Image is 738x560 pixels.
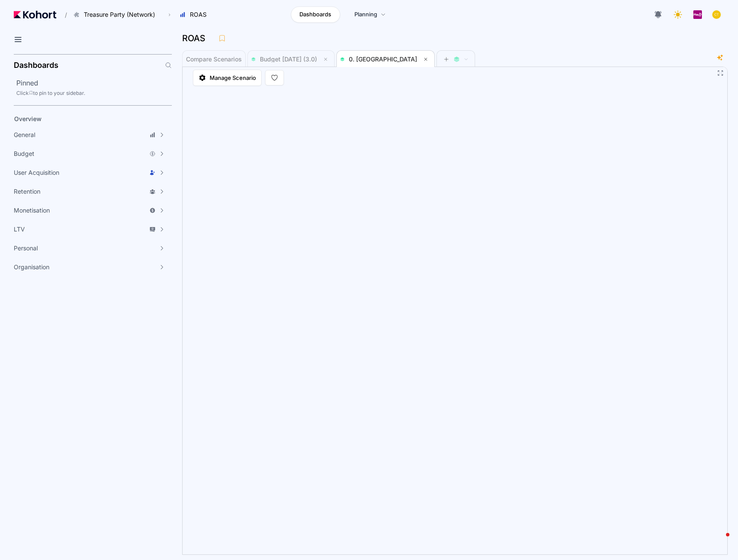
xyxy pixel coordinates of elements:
img: logo_PlayQ_20230721100321046856.png [693,10,702,19]
span: Budget [14,149,34,158]
a: Dashboards [291,6,340,23]
img: Kohort logo [14,11,56,18]
h2: Pinned [16,78,172,88]
a: Overview [11,113,157,125]
span: › [167,11,172,18]
span: ROAS [190,10,207,19]
span: LTV [14,225,25,234]
span: Compare Scenarios [186,56,242,62]
span: Monetisation [14,206,50,215]
span: Retention [14,187,40,196]
span: Dashboards [299,10,331,19]
button: Treasure Party (Network) [69,7,164,22]
span: User Acquisition [14,168,59,177]
button: ROAS [175,7,216,22]
span: Manage Scenario [210,73,256,82]
span: Treasure Party (Network) [84,10,155,19]
span: 0. [GEOGRAPHIC_DATA] [349,55,417,63]
div: Click to pin to your sidebar. [16,90,172,97]
span: Overview [14,115,42,122]
span: Organisation [14,263,49,271]
button: Fullscreen [717,70,724,76]
a: Planning [345,6,395,23]
h2: Dashboards [14,61,58,69]
span: Budget [DATE] (3.0) [260,55,317,63]
a: Manage Scenario [193,70,262,86]
h3: ROAS [182,34,210,43]
span: Planning [354,10,377,19]
span: General [14,131,35,139]
iframe: Intercom live chat [709,531,729,551]
span: Personal [14,244,38,253]
span: / [58,10,67,19]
